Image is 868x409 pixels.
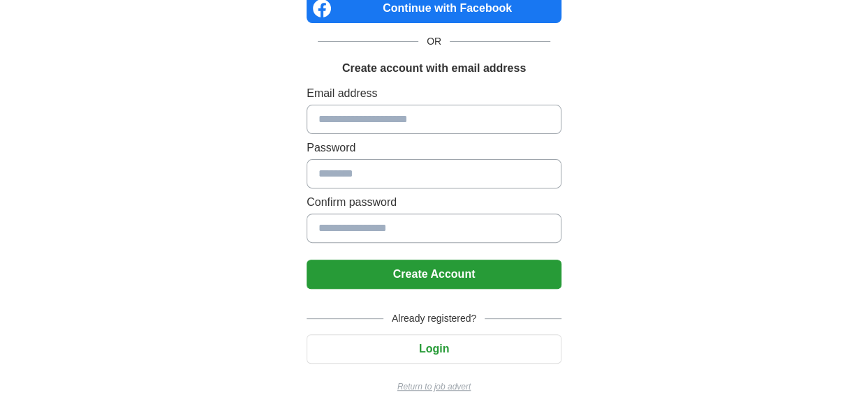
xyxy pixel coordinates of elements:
button: Login [307,334,561,364]
label: Password [307,140,561,156]
a: Login [307,343,561,355]
span: OR [418,34,450,49]
label: Confirm password [307,194,561,211]
span: Already registered? [383,311,485,326]
a: Return to job advert [307,380,561,393]
button: Create Account [307,260,561,289]
h1: Create account with email address [342,60,526,77]
label: Email address [307,85,561,102]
